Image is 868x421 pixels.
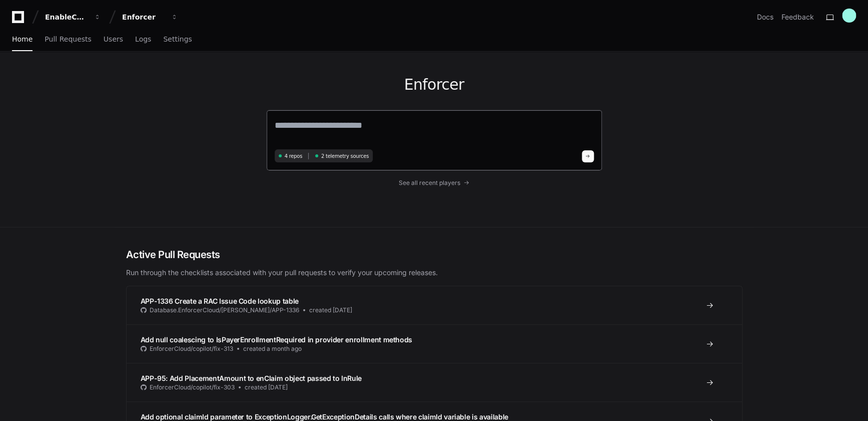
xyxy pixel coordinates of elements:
button: EnableComp [41,8,105,26]
a: APP-1336 Create a RAC Issue Code lookup tableDatabase.EnforcerCloud/[PERSON_NAME]/APP-1336created... [127,286,742,324]
span: created a month ago [243,345,302,353]
a: Add null coalescing to IsPayerEnrollmentRequired in provider enrollment methodsEnforcerCloud/copi... [127,324,742,363]
h2: Active Pull Requests [126,248,742,262]
button: Enforcer [118,8,182,26]
span: See all recent players [399,179,460,187]
span: Add null coalescing to IsPayerEnrollmentRequired in provider enrollment methods [141,335,412,344]
a: Settings [163,28,192,51]
a: Pull Requests [45,28,91,51]
a: APP-95: Add PlacementAmount to enClaim object passed to InRuleEnforcerCloud/copilot/fix-303create... [127,363,742,401]
span: EnforcerCloud/copilot/fix-313 [150,345,233,353]
span: created [DATE] [245,383,288,391]
span: APP-1336 Create a RAC Issue Code lookup table [141,297,299,305]
span: Home [12,36,33,42]
span: Settings [163,36,192,42]
span: Add optional claimId parameter to ExceptionLogger.GetExceptionDetails calls where claimId variabl... [141,412,508,421]
div: Enforcer [122,12,165,22]
span: 2 telemetry sources [321,152,369,160]
span: Pull Requests [45,36,91,42]
span: Logs [135,36,151,42]
span: Database.EnforcerCloud/[PERSON_NAME]/APP-1336 [150,306,299,314]
span: Users [104,36,123,42]
p: Run through the checklists associated with your pull requests to verify your upcoming releases. [126,268,742,278]
h1: Enforcer [266,76,602,94]
span: 4 repos [285,152,303,160]
span: created [DATE] [309,306,352,314]
a: Docs [757,12,773,22]
a: Logs [135,28,151,51]
a: Users [104,28,123,51]
button: Feedback [781,12,814,22]
a: Home [12,28,33,51]
span: APP-95: Add PlacementAmount to enClaim object passed to InRule [141,374,362,382]
span: EnforcerCloud/copilot/fix-303 [150,383,235,391]
div: EnableComp [45,12,88,22]
a: See all recent players [266,179,602,187]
